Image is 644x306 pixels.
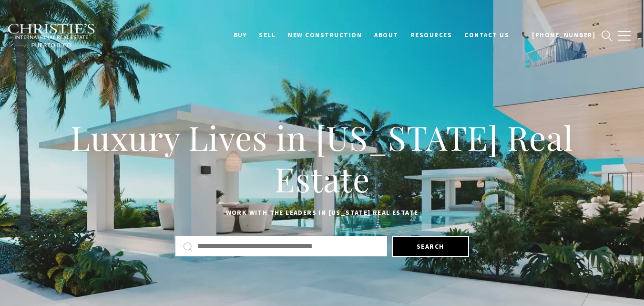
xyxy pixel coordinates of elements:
[368,26,405,44] a: About
[24,207,620,219] p: Work with the leaders in [US_STATE] Real Estate
[515,26,602,44] a: 📞 [PHONE_NUMBER]
[392,236,469,257] button: Search
[464,31,509,39] span: Contact Us
[288,31,362,39] span: New Construction
[24,116,620,200] h1: Luxury Lives in [US_STATE] Real Estate
[521,31,595,39] span: 📞 [PHONE_NUMBER]
[282,26,368,44] a: New Construction
[7,23,96,48] img: Christie's International Real Estate black text logo
[253,26,282,44] a: SELL
[227,26,253,44] a: BUY
[405,26,459,44] a: Resources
